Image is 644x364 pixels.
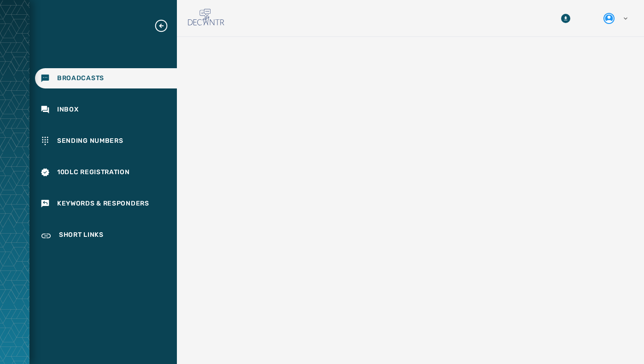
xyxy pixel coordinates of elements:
[557,10,574,27] button: Download Menu
[57,136,123,146] span: Sending Numbers
[57,74,104,83] span: Broadcasts
[59,230,104,241] span: Short Links
[35,225,177,247] a: Navigate to Short Links
[35,194,177,214] a: Navigate to Keywords & Responders
[57,105,79,114] span: Inbox
[35,162,177,182] a: Navigate to 10DLC Registration
[35,131,177,151] a: Navigate to Sending Numbers
[57,168,130,177] span: 10DLC Registration
[154,18,176,33] button: Expand sub nav menu
[35,100,177,120] a: Navigate to Inbox
[600,9,633,28] button: User settings
[35,68,177,88] a: Navigate to Broadcasts
[57,199,149,208] span: Keywords & Responders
